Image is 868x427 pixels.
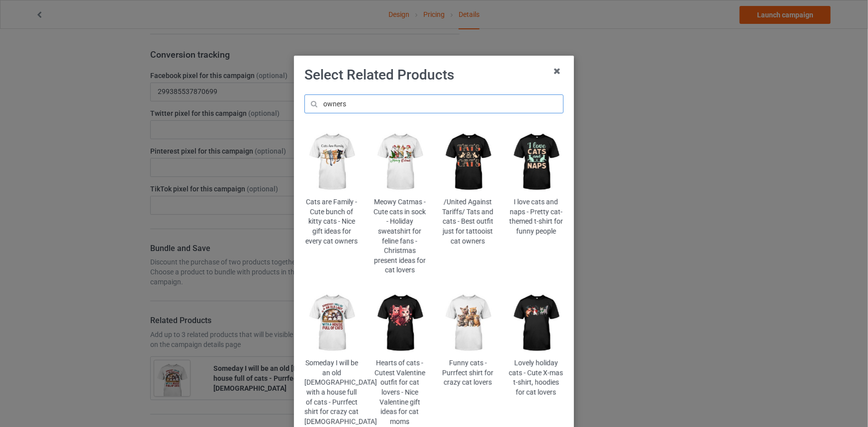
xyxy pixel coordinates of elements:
div: Cats are Family - Cute bunch of kitty cats - Nice gift ideas for every cat owners [304,197,359,246]
input: cats [304,94,564,113]
h1: Select Related Products [304,66,564,84]
div: Meowy Catmas - Cute cats in sock - Holiday sweatshirt for feline fans - Christmas present ideas f... [373,197,427,275]
div: Lovely holiday cats - Cute X-mas t-shirt, hoodies for cat lovers [509,358,564,397]
div: I love cats and naps - Pretty cat-themed t-shirt for funny people [509,197,564,236]
div: Hearts of cats - Cutest Valentine outfit for cat lovers - Nice Valentine gift ideas for cat moms [373,358,427,427]
div: Funny cats - Purrfect shirt for crazy cat lovers [441,358,495,388]
div: /United Against Tariffs/ Tats and cats - Best outfit just for tattooist cat owners [441,197,495,246]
